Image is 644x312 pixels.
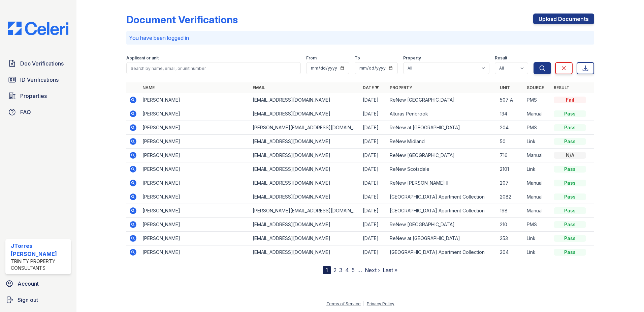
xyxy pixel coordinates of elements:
[126,55,159,61] label: Applicant or unit
[140,93,250,107] td: [PERSON_NAME]
[390,85,412,90] a: Property
[387,176,497,190] td: ReNew [PERSON_NAME] II
[11,258,68,271] div: Trinity Property Consultants
[345,267,349,274] a: 4
[142,85,155,90] a: Name
[323,266,331,274] div: 1
[250,149,360,162] td: [EMAIL_ADDRESS][DOMAIN_NAME]
[250,204,360,218] td: [PERSON_NAME][EMAIL_ADDRESS][DOMAIN_NAME]
[524,93,551,107] td: PMS
[250,232,360,245] td: [EMAIL_ADDRESS][DOMAIN_NAME]
[554,110,586,117] div: Pass
[497,204,524,218] td: 198
[140,190,250,204] td: [PERSON_NAME]
[524,204,551,218] td: Manual
[326,301,361,306] a: Terms of Service
[500,85,510,90] a: Unit
[360,93,387,107] td: [DATE]
[140,245,250,259] td: [PERSON_NAME]
[524,149,551,162] td: Manual
[140,204,250,218] td: [PERSON_NAME]
[497,176,524,190] td: 207
[20,76,59,84] span: ID Verifications
[126,14,238,26] div: Document Verifications
[554,85,570,90] a: Result
[524,190,551,204] td: Manual
[554,180,586,186] div: Pass
[554,138,586,145] div: Pass
[250,135,360,149] td: [EMAIL_ADDRESS][DOMAIN_NAME]
[5,89,71,103] a: Properties
[497,135,524,149] td: 50
[5,105,71,119] a: FAQ
[360,149,387,162] td: [DATE]
[357,266,362,274] span: …
[495,55,507,61] label: Result
[140,218,250,232] td: [PERSON_NAME]
[524,135,551,149] td: Link
[554,193,586,200] div: Pass
[497,121,524,135] td: 204
[250,121,360,135] td: [PERSON_NAME][EMAIL_ADDRESS][DOMAIN_NAME]
[365,267,380,274] a: Next ›
[554,166,586,173] div: Pass
[5,57,71,70] a: Doc Verifications
[360,232,387,245] td: [DATE]
[554,124,586,131] div: Pass
[360,107,387,121] td: [DATE]
[306,55,317,61] label: From
[360,121,387,135] td: [DATE]
[554,221,586,228] div: Pass
[524,245,551,259] td: Link
[140,149,250,162] td: [PERSON_NAME]
[5,73,71,86] a: ID Verifications
[20,92,47,100] span: Properties
[18,280,39,288] span: Account
[554,235,586,242] div: Pass
[140,232,250,245] td: [PERSON_NAME]
[129,34,591,42] p: You have been logged in
[497,190,524,204] td: 2082
[363,301,364,306] div: |
[497,149,524,162] td: 716
[387,107,497,121] td: Alturas Penbrook
[554,97,586,103] div: Fail
[18,296,38,304] span: Sign out
[360,204,387,218] td: [DATE]
[250,245,360,259] td: [EMAIL_ADDRESS][DOMAIN_NAME]
[497,245,524,259] td: 204
[524,162,551,176] td: Link
[250,176,360,190] td: [EMAIL_ADDRESS][DOMAIN_NAME]
[363,85,379,90] a: Date ▼
[403,55,421,61] label: Property
[360,135,387,149] td: [DATE]
[524,107,551,121] td: Manual
[250,107,360,121] td: [EMAIL_ADDRESS][DOMAIN_NAME]
[554,207,586,214] div: Pass
[360,190,387,204] td: [DATE]
[352,267,355,274] a: 5
[360,162,387,176] td: [DATE]
[140,121,250,135] td: [PERSON_NAME]
[20,108,31,116] span: FAQ
[497,162,524,176] td: 2101
[3,22,74,35] img: CE_Logo_Blue-a8612792a0a2168367f1c8372b55b34899dd931a85d93a1a3d3e32e68fde9ad4.png
[387,190,497,204] td: [GEOGRAPHIC_DATA] Apartment Collection
[387,162,497,176] td: ReNew Scotsdale
[140,176,250,190] td: [PERSON_NAME]
[497,107,524,121] td: 134
[524,218,551,232] td: PMS
[355,55,360,61] label: To
[360,176,387,190] td: [DATE]
[3,293,74,307] a: Sign out
[497,218,524,232] td: 210
[497,93,524,107] td: 507 A
[387,232,497,245] td: ReNew at [GEOGRAPHIC_DATA]
[250,190,360,204] td: [EMAIL_ADDRESS][DOMAIN_NAME]
[140,135,250,149] td: [PERSON_NAME]
[387,149,497,162] td: ReNew [GEOGRAPHIC_DATA]
[524,121,551,135] td: PMS
[387,218,497,232] td: ReNew [GEOGRAPHIC_DATA]
[554,152,586,159] div: N/A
